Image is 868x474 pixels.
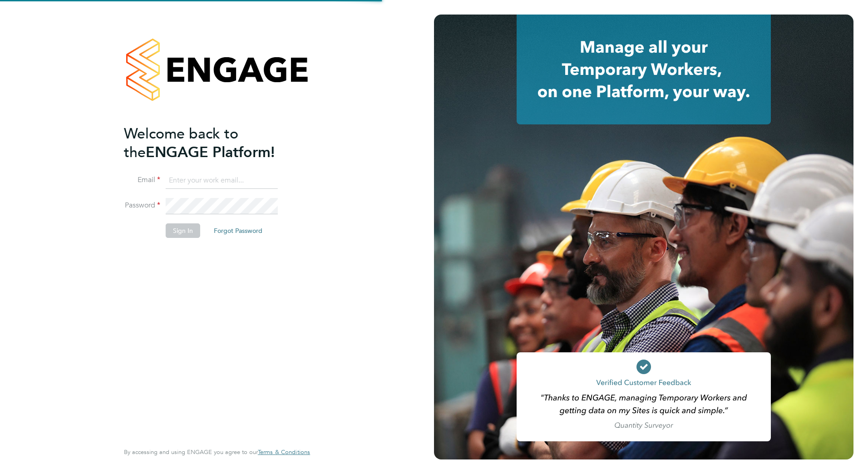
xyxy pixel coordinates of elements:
label: Email [124,175,160,185]
button: Forgot Password [207,223,270,238]
input: Enter your work email... [166,173,278,189]
a: Terms & Conditions [258,449,310,456]
span: By accessing and using ENGAGE you agree to our [124,448,310,456]
label: Password [124,201,160,210]
button: Sign In [166,223,200,238]
h2: ENGAGE Platform! [124,124,301,162]
span: Welcome back to the [124,125,238,161]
